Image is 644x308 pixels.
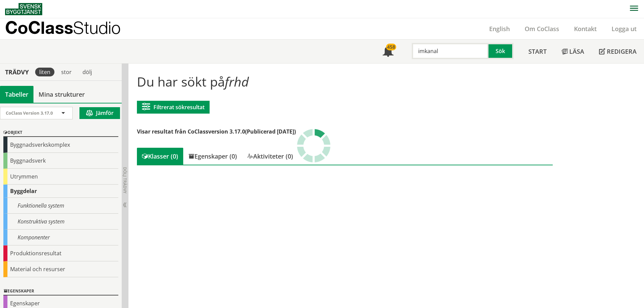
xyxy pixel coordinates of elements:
[122,167,128,193] span: Dölj trädvy
[3,230,118,245] div: Komponenter
[79,107,120,119] button: Jämför
[73,18,121,38] span: Studio
[225,73,249,90] span: frhd
[521,40,554,63] a: Start
[567,25,604,33] a: Kontakt
[5,24,121,31] p: CoClass
[297,129,331,163] img: Laddar
[1,68,32,76] div: Trädvy
[245,128,296,135] span: (Publicerad [DATE])
[3,185,118,198] div: Byggdelar
[3,245,118,261] div: Produktionsresultat
[3,214,118,230] div: Konstruktiva system
[6,110,53,116] span: CoClass Version 3.17.0
[3,169,118,185] div: Utrymmen
[137,74,552,89] h1: Du har sökt på
[569,47,584,55] span: Läsa
[3,261,118,277] div: Material och resurser
[488,43,514,59] button: Sök
[5,18,135,39] a: CoClassStudio
[3,287,118,295] div: Egenskaper
[57,68,76,76] div: stor
[137,148,183,165] div: Klasser (0)
[383,47,393,57] span: Notifikationer
[137,101,210,114] button: Filtrerat sökresultat
[5,3,42,15] img: Svensk Byggtjänst
[528,47,547,55] span: Start
[607,47,637,55] span: Redigera
[33,86,90,103] a: Mina strukturer
[592,40,644,63] a: Redigera
[554,40,592,63] a: Läsa
[3,129,118,137] div: Objekt
[242,148,298,165] div: Aktiviteter (0)
[412,43,488,59] input: Sök
[3,153,118,169] div: Byggnadsverk
[604,25,644,33] a: Logga ut
[137,128,245,135] span: Visar resultat från CoClassversion 3.17.0
[375,40,401,63] a: 458
[78,68,96,76] div: dölj
[3,137,118,153] div: Byggnadsverkskomplex
[386,44,396,50] div: 458
[517,25,567,33] a: Om CoClass
[3,198,118,214] div: Funktionella system
[35,68,54,76] div: liten
[183,148,242,165] div: Egenskaper (0)
[482,25,517,33] a: English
